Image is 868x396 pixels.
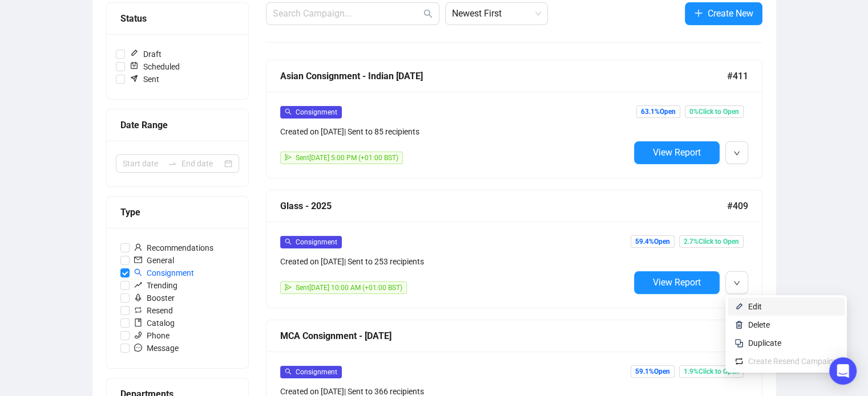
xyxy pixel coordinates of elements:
span: search [285,108,292,115]
span: to [168,159,177,168]
span: send [285,284,292,291]
span: Sent [DATE] 10:00 AM (+01:00 BST) [296,284,402,292]
span: #411 [727,69,748,83]
span: book [134,319,142,326]
div: MCA Consignment - [DATE] [280,329,727,343]
span: 0% Click to Open [685,105,744,118]
a: Asian Consignment - Indian [DATE]#411searchConsignmentCreated on [DATE]| Sent to 85 recipientssen... [266,60,762,178]
input: End date [181,157,222,170]
span: Edit [748,302,762,311]
button: Create New [685,2,762,25]
span: Catalog [130,317,179,329]
span: View Report [653,277,701,288]
span: Create Resend Campaign [748,357,838,366]
span: Newest First [452,3,541,25]
span: Consignment [296,238,337,246]
span: Create New [708,6,753,21]
span: Resend [130,304,177,317]
span: mail [134,256,142,264]
span: 1.9% Click to Open [679,365,744,378]
span: search [423,9,433,18]
div: Open Intercom Messenger [829,357,857,385]
span: Delete [748,320,770,329]
img: svg+xml;base64,PHN2ZyB4bWxucz0iaHR0cDovL3d3dy53My5vcmcvMjAwMC9zdmciIHhtbG5zOnhsaW5rPSJodHRwOi8vd3... [734,302,744,311]
span: Duplicate [748,338,781,348]
span: Consignment [296,368,337,376]
span: General [130,254,179,267]
span: retweet [134,306,142,314]
span: plus [694,9,703,18]
span: 59.1% Open [631,365,675,378]
span: user [134,243,142,251]
span: Phone [130,329,174,342]
div: Asian Consignment - Indian [DATE] [280,69,727,83]
button: View Report [634,271,720,294]
input: Start date [123,157,163,170]
span: Consignment [296,108,337,116]
img: svg+xml;base64,PHN2ZyB4bWxucz0iaHR0cDovL3d3dy53My5vcmcvMjAwMC9zdmciIHdpZHRoPSIyNCIgaGVpZ2h0PSIyNC... [734,338,744,348]
span: rise [134,281,142,289]
span: 2.7% Click to Open [679,235,744,248]
span: rocket [134,293,142,301]
span: 59.4% Open [631,235,675,248]
div: Status [120,11,235,26]
span: swap-right [168,159,177,168]
span: View Report [653,147,701,158]
span: phone [134,331,142,339]
div: Created on [DATE] | Sent to 253 recipients [280,255,629,268]
div: Glass - 2025 [280,199,727,213]
img: retweet.svg [734,357,744,366]
span: send [285,154,292,161]
span: 63.1% Open [636,105,680,118]
span: Consignment [130,267,199,279]
span: message [134,344,142,352]
span: search [285,368,292,375]
a: Glass - 2025#409searchConsignmentCreated on [DATE]| Sent to 253 recipientssendSent[DATE] 10:00 AM... [266,190,762,308]
input: Search Campaign... [273,7,421,21]
span: Draft [125,48,166,60]
span: #409 [727,199,748,213]
span: Trending [130,279,182,292]
span: Sent [125,73,164,85]
span: Recommendations [130,242,218,254]
img: svg+xml;base64,PHN2ZyB4bWxucz0iaHR0cDovL3d3dy53My5vcmcvMjAwMC9zdmciIHhtbG5zOnhsaW5rPSJodHRwOi8vd3... [734,320,744,329]
span: down [733,280,740,287]
span: Booster [130,292,179,304]
div: Type [120,205,235,219]
div: Date Range [120,118,235,132]
span: search [134,268,142,276]
span: Message [130,342,183,354]
span: search [285,238,292,245]
span: down [733,150,740,157]
span: Scheduled [125,60,184,73]
div: Created on [DATE] | Sent to 85 recipients [280,125,629,138]
span: Sent [DATE] 5:00 PM (+01:00 BST) [296,154,398,162]
button: View Report [634,141,720,164]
